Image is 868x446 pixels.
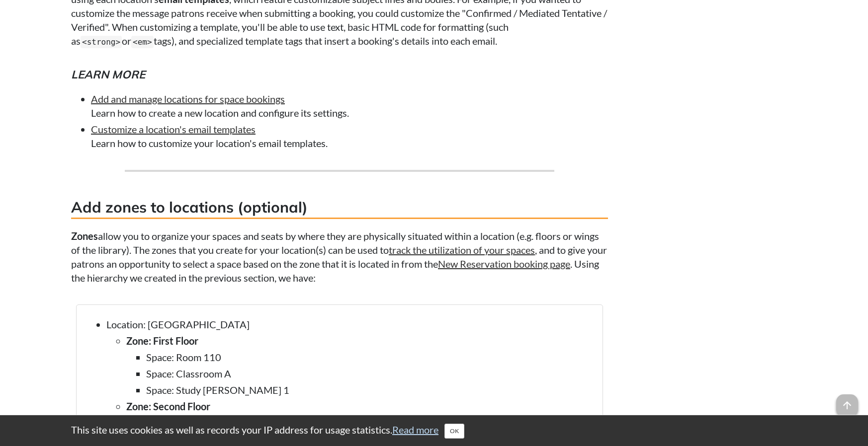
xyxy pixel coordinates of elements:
li: Space: Room 110 [146,350,593,364]
strong: Zone: First Floor [126,335,198,347]
a: Add and manage locations for space bookings [91,93,285,105]
span: arrow_upward [836,394,858,416]
a: track the utilization of your spaces [389,244,535,256]
a: Read more [392,424,438,436]
p: allow you to organize your spaces and seats by where they are physically situated within a locati... [71,229,608,285]
li: Space: Study [PERSON_NAME] 1 [146,383,593,397]
div: This site uses cookies as well as records your IP address for usage statistics. [61,423,807,439]
h5: Learn more [71,67,608,82]
li: Learn how to customize your location's email templates. [91,122,608,150]
code: <em> [131,36,154,48]
button: Close [444,424,464,439]
code: <strong> [81,36,122,48]
li: Learn how to create a new location and configure its settings. [91,92,608,120]
li: Space: Classroom A [146,367,593,380]
a: arrow_upward [836,395,858,407]
a: Customize a location's email templates [91,123,256,135]
a: New Reservation booking page [438,258,570,270]
strong: Zones [71,230,98,242]
h3: Add zones to locations (optional) [71,197,608,219]
strong: Zone: Second Floor [126,400,210,412]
